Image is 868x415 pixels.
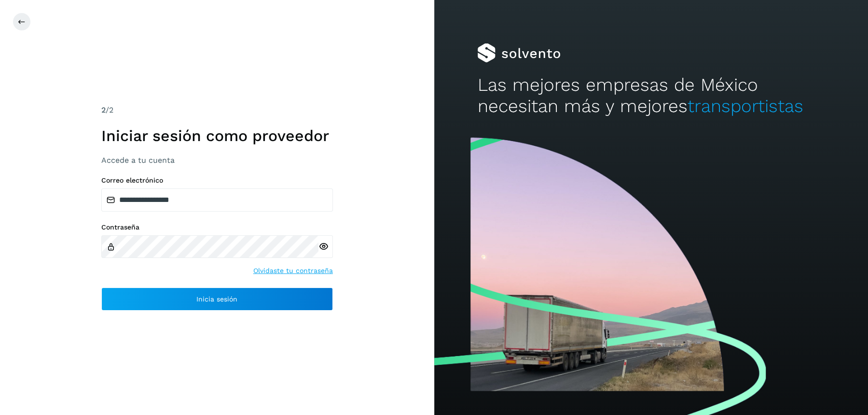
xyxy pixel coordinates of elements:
h3: Accede a tu cuenta [101,156,333,165]
h2: Las mejores empresas de México necesitan más y mejores [477,74,825,117]
span: Inicia sesión [196,296,237,302]
button: Inicia sesión [101,287,333,311]
a: Olvidaste tu contraseña [253,266,333,276]
h1: Iniciar sesión como proveedor [101,127,333,145]
div: /2 [101,104,333,116]
label: Contraseña [101,223,333,231]
span: 2 [101,105,106,114]
label: Correo electrónico [101,176,333,185]
span: transportistas [687,96,803,116]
